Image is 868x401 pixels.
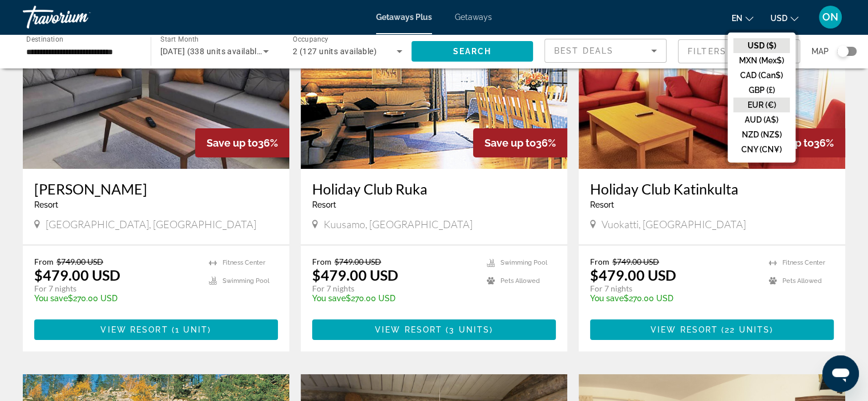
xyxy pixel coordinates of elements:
[207,137,258,149] span: Save up to
[26,35,63,43] span: Destination
[160,35,199,43] span: Start Month
[782,259,825,266] span: Fitness Center
[376,13,432,22] a: Getaways Plus
[725,325,770,334] span: 22 units
[56,257,103,266] span: $749.00 USD
[312,257,332,266] span: From
[733,127,790,142] button: NZD (NZ$)
[312,283,475,294] p: For 7 nights
[46,218,256,230] span: [GEOGRAPHIC_DATA], [GEOGRAPHIC_DATA]
[733,53,790,68] button: MXN (Mex$)
[293,47,377,56] span: 2 (127 units available)
[312,266,398,283] p: $479.00 USD
[770,14,788,23] span: USD
[223,259,265,266] span: Fitness Center
[34,200,58,209] span: Resort
[590,319,834,340] button: View Resort(22 units)
[324,218,473,230] span: Kuusamo, [GEOGRAPHIC_DATA]
[34,319,278,340] button: View Resort(1 unit)
[455,13,492,22] a: Getaways
[473,128,567,157] div: 36%
[718,325,773,334] span: ( )
[770,10,798,26] button: Change currency
[732,14,742,23] span: en
[23,2,137,32] a: Travorium
[34,294,68,303] span: You save
[733,83,790,98] button: GBP (£)
[500,277,540,285] span: Pets Allowed
[733,68,790,83] button: CAD (Can$)
[175,325,208,334] span: 1 unit
[293,35,329,43] span: Occupancy
[34,266,120,283] p: $479.00 USD
[822,11,838,23] span: ON
[733,112,790,127] button: AUD (A$)
[34,180,278,197] a: [PERSON_NAME]
[554,44,657,58] mat-select: Sort by
[312,294,346,303] span: You save
[312,200,336,209] span: Resort
[782,277,822,285] span: Pets Allowed
[500,259,547,266] span: Swimming Pool
[168,325,212,334] span: ( )
[678,39,800,64] button: Filter
[601,218,746,230] span: Vuokatti, [GEOGRAPHIC_DATA]
[34,294,197,303] p: $270.00 USD
[590,266,676,283] p: $479.00 USD
[822,355,859,392] iframe: Button to launch messaging window
[442,325,493,334] span: ( )
[812,43,829,59] span: Map
[590,200,614,209] span: Resort
[334,257,381,266] span: $749.00 USD
[100,325,168,334] span: View Resort
[732,10,753,26] button: Change language
[733,98,790,112] button: EUR (€)
[195,128,289,157] div: 36%
[590,283,757,294] p: For 7 nights
[815,5,845,29] button: User Menu
[312,294,475,303] p: $270.00 USD
[651,325,718,334] span: View Resort
[312,319,556,340] button: View Resort(3 units)
[34,257,54,266] span: From
[312,180,556,197] a: Holiday Club Ruka
[485,137,536,149] span: Save up to
[453,47,491,56] span: Search
[160,47,264,56] span: [DATE] (338 units available)
[375,325,442,334] span: View Resort
[411,41,534,62] button: Search
[612,257,659,266] span: $749.00 USD
[554,46,613,55] span: Best Deals
[34,283,197,294] p: For 7 nights
[590,294,757,303] p: $270.00 USD
[733,142,790,157] button: CNY (CN¥)
[590,257,609,266] span: From
[223,277,269,285] span: Swimming Pool
[590,180,834,197] a: Holiday Club Katinkulta
[733,38,790,53] button: USD ($)
[590,294,624,303] span: You save
[449,325,490,334] span: 3 units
